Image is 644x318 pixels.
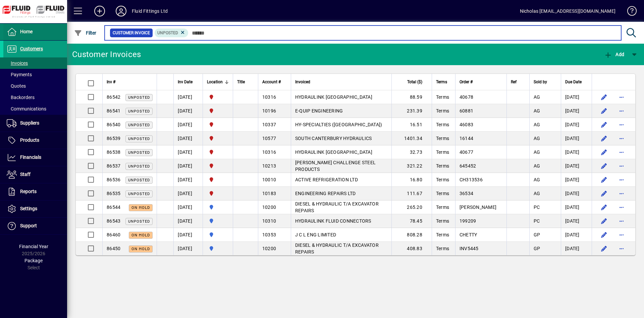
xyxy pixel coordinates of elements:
button: More options [616,243,627,254]
div: Nicholas [EMAIL_ADDRESS][DOMAIN_NAME] [520,6,615,16]
span: AG [534,108,540,113]
td: 321.22 [391,159,432,173]
span: Settings [20,206,37,211]
td: 265.20 [391,200,432,214]
button: Edit [599,188,609,199]
span: FLUID FITTINGS CHRISTCHURCH [207,107,229,115]
span: HYDRAULINK [GEOGRAPHIC_DATA] [295,94,372,100]
span: Title [237,78,245,86]
button: More options [616,174,627,185]
td: [DATE] [173,159,203,173]
button: Edit [599,202,609,213]
button: More options [616,202,627,213]
span: CHETTY [460,232,477,237]
span: Terms [436,78,447,86]
button: Filter [72,27,98,39]
span: 86540 [107,122,120,127]
span: Suppliers [20,120,39,126]
div: Invoiced [295,78,387,86]
span: Unposted [128,109,150,113]
span: Financial Year [19,244,48,249]
td: [DATE] [561,104,592,118]
span: 86460 [107,232,120,237]
button: More options [616,216,627,226]
span: Support [20,223,37,228]
td: [DATE] [561,145,592,159]
a: Home [3,24,67,40]
span: 46083 [460,122,473,127]
span: Unposted [128,219,150,224]
span: 86538 [107,149,120,155]
td: 408.83 [391,242,432,255]
span: Customers [20,46,43,51]
span: FLUID FITTINGS CHRISTCHURCH [207,176,229,183]
span: Terms [436,205,449,210]
span: GP [534,232,540,237]
span: Terms [436,108,449,113]
span: AG [534,136,540,141]
span: Reports [20,189,37,194]
span: [PERSON_NAME] [460,205,496,210]
span: 10310 [262,218,276,224]
button: Add [602,48,626,60]
mat-chip: Customer Invoice Status: Unposted [155,29,189,37]
span: On hold [131,233,150,237]
button: Edit [599,243,609,254]
td: 32.73 [391,145,432,159]
div: Total ($) [396,78,428,86]
span: Package [24,258,43,263]
span: 86450 [107,246,120,251]
div: Inv # [107,78,153,86]
span: Unposted [128,123,150,127]
td: 78.45 [391,214,432,228]
a: Invoices [3,57,67,69]
a: Knowledge Base [622,1,636,23]
span: Terms [436,94,449,100]
span: SOUTH CANTERBURY HYDRAULICS [295,136,372,141]
span: E-QUIP ENGINEERING [295,108,343,113]
td: [DATE] [561,228,592,242]
span: Terms [436,177,449,182]
span: 86539 [107,136,120,141]
span: Staff [20,172,31,177]
span: PC [534,205,540,210]
span: Unposted [157,31,178,35]
span: AUCKLAND [207,231,229,238]
td: 88.59 [391,90,432,104]
span: Terms [436,218,449,224]
div: Title [237,78,254,86]
span: Products [20,137,39,143]
span: HY-SPECIALTIES ([GEOGRAPHIC_DATA]) [295,122,382,127]
a: Communications [3,103,67,115]
span: 86541 [107,108,120,113]
span: Inv # [107,78,115,86]
span: Order # [460,78,473,86]
td: [DATE] [561,214,592,228]
button: More options [616,119,627,130]
button: Edit [599,133,609,144]
span: 86544 [107,205,120,210]
span: AG [534,177,540,182]
span: FLUID FITTINGS CHRISTCHURCH [207,162,229,170]
span: Communications [7,106,46,111]
a: Payments [3,69,67,80]
td: [DATE] [561,90,592,104]
button: Edit [599,161,609,171]
button: Edit [599,92,609,102]
td: [DATE] [173,187,203,200]
span: INV5445 [460,246,479,251]
a: Suppliers [3,115,67,132]
td: 16.51 [391,118,432,132]
div: Inv Date [178,78,199,86]
span: Unposted [128,192,150,196]
a: Financials [3,149,67,166]
span: ENGINEERING REPAIRS LTD [295,191,356,196]
span: 10316 [262,94,276,100]
span: FLUID FITTINGS CHRISTCHURCH [207,190,229,197]
span: HYDRAULINK FLUID CONNECTORS [295,218,371,224]
td: [DATE] [173,145,203,159]
span: 86536 [107,177,120,182]
span: Invoices [7,60,28,66]
span: Terms [436,122,449,127]
span: 10316 [262,149,276,155]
